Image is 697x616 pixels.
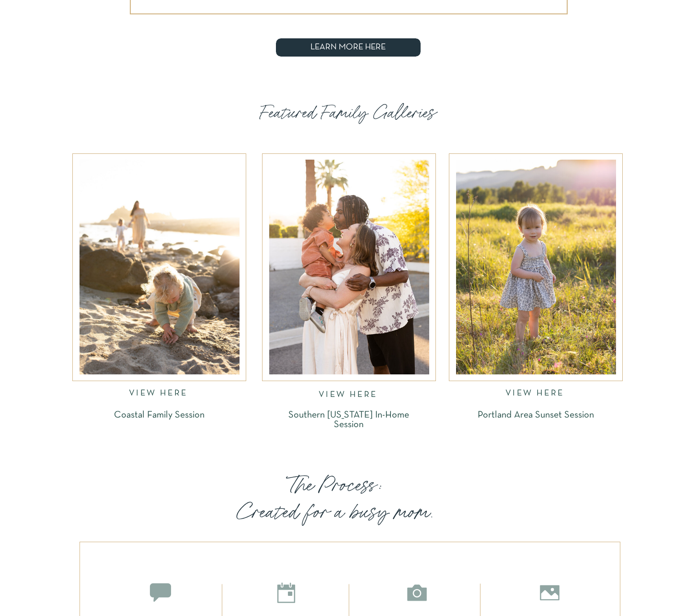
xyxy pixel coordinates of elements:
[260,101,438,123] p: Featured Family Galleries
[129,389,190,400] a: VIEW HERE
[310,43,386,52] span: LEARN MORE HERE
[85,410,234,421] a: Coastal Family Session
[274,410,423,427] a: Southern [US_STATE] In-Home Session
[461,410,610,418] a: Portland Area Sunset Session
[505,389,567,400] a: VIEW HERE
[276,38,421,57] a: LEARN MORE HERE
[319,391,380,399] a: VIEW HERE
[144,472,527,527] p: The Process: Created for a busy mom.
